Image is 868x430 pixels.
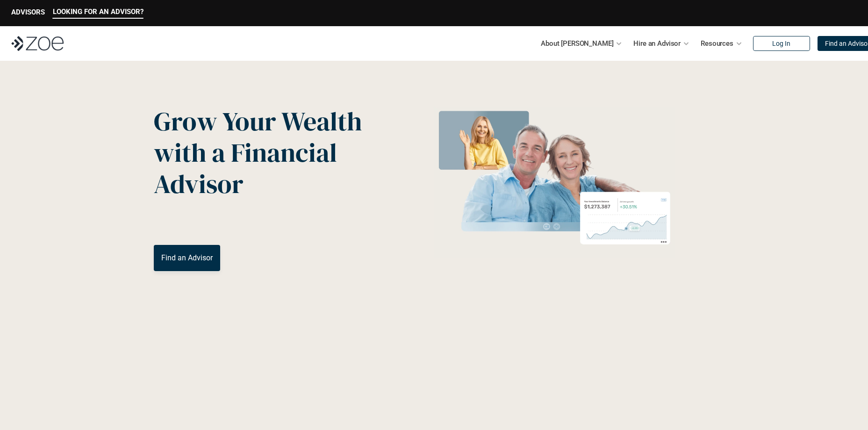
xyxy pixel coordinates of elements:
[22,390,846,424] p: Loremipsum: *DolOrsi Ametconsecte adi Eli Seddoeius tem inc utlaboreet. Dol 8395 MagNaal Enimadmi...
[753,36,810,51] a: Log In
[154,211,395,234] p: You deserve an advisor you can trust. [PERSON_NAME], hire, and invest with vetted, fiduciary, fin...
[161,253,213,262] p: Find an Advisor
[154,245,220,271] a: Find an Advisor
[430,107,679,258] img: Zoe Financial Hero Image
[701,36,733,50] p: Resources
[154,103,362,139] span: Grow Your Wealth
[53,7,143,16] p: LOOKING FOR AN ADVISOR?
[425,264,684,269] em: The information in the visuals above is for illustrative purposes only and does not represent an ...
[772,40,790,48] p: Log In
[154,135,343,202] span: with a Financial Advisor
[633,36,681,50] p: Hire an Advisor
[11,8,45,16] p: ADVISORS
[541,36,613,50] p: About [PERSON_NAME]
